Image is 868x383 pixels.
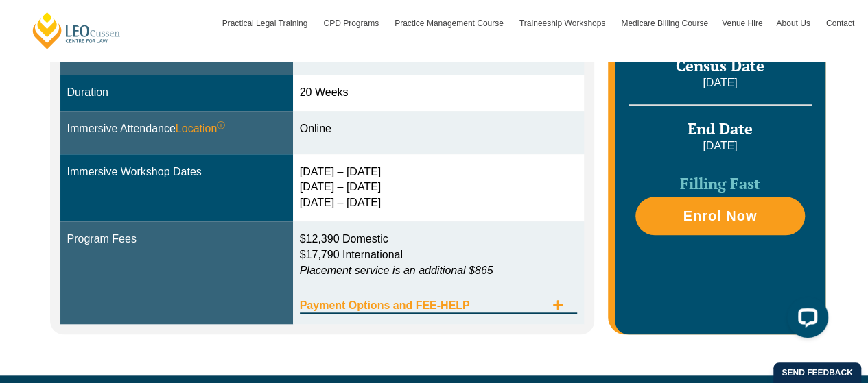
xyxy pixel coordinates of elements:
[513,3,614,43] a: Traineeship Workshops
[688,119,753,138] span: End Date
[629,138,811,153] p: [DATE]
[300,300,546,311] span: Payment Options and FEE-HELP
[629,75,811,90] p: [DATE]
[614,3,715,43] a: Medicare Billing Course
[300,233,388,245] span: $12,390 Domestic
[769,3,819,43] a: About Us
[67,85,286,101] div: Duration
[67,164,286,180] div: Immersive Workshop Dates
[31,11,122,50] a: [PERSON_NAME] Centre for Law
[683,209,757,223] span: Enrol Now
[388,3,513,43] a: Practice Management Course
[67,232,286,247] div: Program Fees
[819,3,861,43] a: Contact
[300,85,578,101] div: 20 Weeks
[316,3,388,43] a: CPD Programs
[300,249,403,260] span: $17,790 International
[300,164,578,212] div: [DATE] – [DATE] [DATE] – [DATE] [DATE] – [DATE]
[680,173,760,193] span: Filling Fast
[635,197,804,235] a: Enrol Now
[217,121,225,130] sup: ⓘ
[715,3,769,43] a: Venue Hire
[300,121,578,137] div: Online
[176,121,226,137] span: Location
[300,264,493,276] em: Placement service is an additional $865
[676,55,764,75] span: Census Date
[776,291,834,349] iframe: LiveChat chat widget
[215,3,317,43] a: Practical Legal Training
[67,121,286,137] div: Immersive Attendance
